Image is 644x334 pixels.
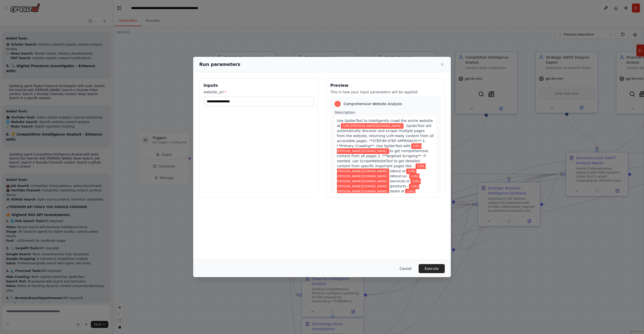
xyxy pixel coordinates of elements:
span: Variable: website_url [337,169,417,179]
span: Variable: website_url [337,179,421,189]
span: /about or [390,169,406,173]
span: Comprehensive Website Analysis [344,101,402,106]
span: /products - [390,184,409,188]
button: Cancel [396,264,416,273]
span: to get comprehensive content from all pages 2. **Targeted Scraping**: If needed, use ScrapeWebsit... [337,149,428,168]
span: Variable: website_url [337,174,420,184]
span: /team or [390,189,405,193]
span: /about-us - [390,174,409,178]
span: Description: [335,110,356,114]
span: Variable: website_url [341,123,404,129]
span: Variable: website_url [337,143,422,154]
span: Variable: website_url [337,184,419,194]
p: This is how your input parameters will be applied: [330,90,440,95]
span: . SpiderTool will automatically discover and scrape multiple pages from the website, returning LL... [337,124,434,148]
div: 1 [335,101,341,107]
label: website_url [204,90,314,95]
h2: Run parameters [199,61,240,68]
span: /services or [390,179,410,183]
button: Execute [419,264,445,273]
h3: Preview [330,82,440,89]
span: Variable: website_url [337,163,426,174]
h3: Inputs [204,82,314,89]
span: Use SpiderTool to intelligently crawl the entire website at [337,119,433,128]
